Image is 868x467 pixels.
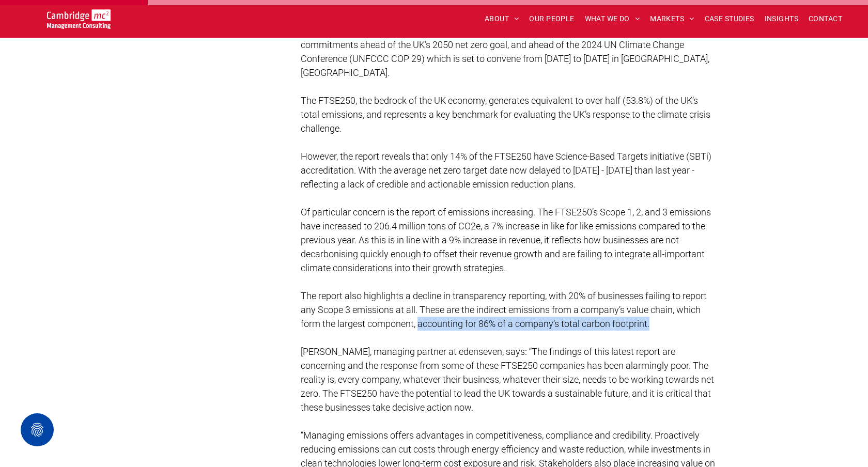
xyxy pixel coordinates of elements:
[47,9,111,29] img: Go to Homepage
[47,11,111,22] a: Your Business Transformed | Cambridge Management Consulting
[803,11,847,27] a: CONTACT
[479,11,524,27] a: ABOUT
[301,95,710,134] span: The FTSE250, the bedrock of the UK economy, generates equivalent to over half (53.8%) of the UK’s...
[700,11,760,27] a: CASE STUDIES
[301,11,718,78] span: To meaningfully reduce emissions, businesses must set a clear target year to achieve net zero - a...
[580,11,645,27] a: WHAT WE DO
[645,11,699,27] a: MARKETS
[524,11,579,27] a: OUR PEOPLE
[760,11,803,27] a: INSIGHTS
[301,151,711,190] span: However, the report reveals that only 14% of the FTSE250 have Science-Based Targets initiative (S...
[301,346,714,413] span: [PERSON_NAME], managing partner at edenseven, says: “The findings of this latest report are conce...
[301,207,711,273] span: Of particular concern is the report of emissions increasing. The FTSE250’s Scope 1, 2, and 3 emis...
[301,290,707,329] span: The report also highlights a decline in transparency reporting, with 20% of businesses failing to...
